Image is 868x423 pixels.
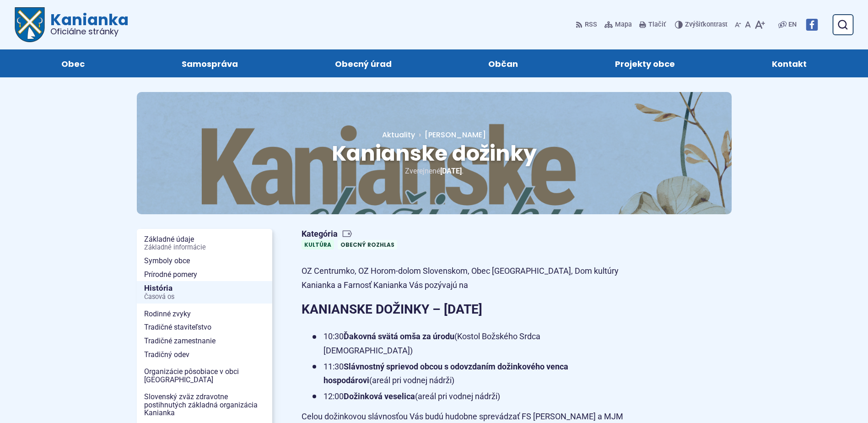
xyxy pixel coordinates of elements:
[675,15,729,34] button: Zvýšiťkontrast
[382,130,415,140] a: Aktuality
[603,15,634,34] a: Mapa
[637,15,668,34] button: Tlačiť
[615,49,675,77] span: Projekty obce
[137,365,272,386] a: Organizácie pôsobiace v obci [GEOGRAPHIC_DATA]
[685,21,703,28] span: Zvýšiť
[144,390,265,420] span: Slovenský zväz zdravotne postihnutých základná organizácia Kanianka
[733,49,846,77] a: Kontakt
[15,7,129,42] a: Logo Kanianka, prejsť na domovskú stránku.
[302,264,626,292] p: OZ Centrumko, OZ Horom-dolom Slovenskom, Obec [GEOGRAPHIC_DATA], Dom kultúry Kanianka a Farnosť K...
[772,49,807,77] span: Kontakt
[440,167,462,175] span: [DATE]
[296,49,431,77] a: Obecný úrad
[137,281,272,304] a: HistóriaČasová os
[302,240,334,249] a: Kultúra
[743,15,753,34] button: Nastaviť pôvodnú veľkosť písma
[137,320,272,334] a: Tradičné staviteľstvo
[302,302,482,317] strong: KANIANSKE DOŽINKY – [DATE]
[137,348,272,362] a: Tradičný odev
[806,19,818,31] img: Prejsť na Facebook stránku
[788,19,797,30] span: EN
[335,49,392,77] span: Obecný úrad
[144,293,265,301] span: Časová os
[615,19,632,30] span: Mapa
[344,331,454,341] strong: Ďakovná svätá omša za úrodu
[648,21,666,29] span: Tlačiť
[144,233,265,254] span: Základné údaje
[182,49,238,77] span: Samospráva
[137,307,272,321] a: Rodinné zvyky
[45,12,129,36] span: Kanianka
[144,334,265,348] span: Tradičné zamestnanie
[313,360,626,388] li: 11:30 (areál pri vodnej nádrži)
[137,334,272,348] a: Tradičné zamestnanie
[144,268,265,282] span: Prírodné pomery
[585,19,597,30] span: RSS
[15,7,45,42] img: Prejsť na domovskú stránku
[144,254,265,268] span: Symboly obce
[313,330,626,358] li: 10:30 (Kostol Božského Srdca [DEMOGRAPHIC_DATA])
[685,21,728,29] span: kontrast
[144,307,265,321] span: Rodinné zvyky
[22,49,124,77] a: Obec
[144,244,265,251] span: Základné informácie
[137,390,272,420] a: Slovenský zväz zdravotne postihnutých základná organizácia Kanianka
[166,165,702,177] p: Zverejnené .
[733,15,743,34] button: Zmenšiť veľkosť písma
[137,233,272,254] a: Základné údajeZákladné informácie
[449,49,558,77] a: Občan
[338,240,397,249] a: Obecný rozhlas
[142,49,277,77] a: Samospráva
[313,390,626,404] li: 12:00 (areál pri vodnej nádrži)
[302,229,401,239] span: Kategória
[323,362,568,385] strong: Slávnostný sprievod obcou s odovzdaním dožinkového venca hospodárovi
[144,320,265,334] span: Tradičné staviteľstvo
[787,19,798,30] a: EN
[488,49,518,77] span: Občan
[576,49,714,77] a: Projekty obce
[137,268,272,282] a: Prírodné pomery
[144,281,265,304] span: História
[415,130,486,140] a: [PERSON_NAME]
[344,391,415,401] strong: Dožinková veselica
[332,139,537,168] span: Kanianske dožinky
[144,365,265,386] span: Organizácie pôsobiace v obci [GEOGRAPHIC_DATA]
[137,254,272,268] a: Symboly obce
[425,130,486,140] span: [PERSON_NAME]
[61,49,85,77] span: Obec
[576,15,599,34] a: RSS
[753,15,767,34] button: Zväčšiť veľkosť písma
[144,348,265,362] span: Tradičný odev
[50,27,129,36] span: Oficiálne stránky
